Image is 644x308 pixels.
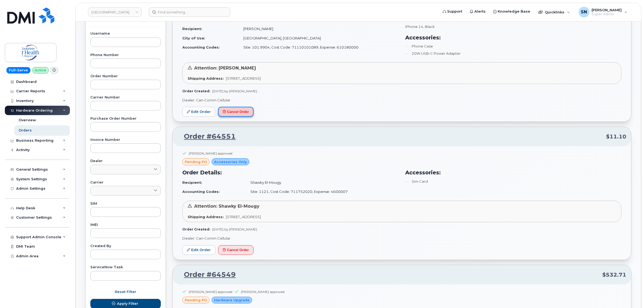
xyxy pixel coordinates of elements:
a: Knowledge Base [489,6,534,17]
span: Accessories Only [214,159,247,164]
a: Order #64549 [177,270,236,280]
span: Reset Filter [115,289,136,294]
span: Hardware Upgrade [214,298,250,303]
strong: Order Created: [182,89,210,93]
button: Cancel Order [218,245,254,255]
span: Apply Filter [117,301,138,306]
button: Reset Filter [90,287,161,297]
div: [PERSON_NAME] approved [241,289,284,294]
p: Dealer: Can-Comm Cellular [182,98,621,103]
iframe: Messenger Launcher [621,285,640,304]
strong: Shipping Address: [188,215,224,219]
span: , Black [423,24,435,29]
a: Support [439,6,466,17]
li: Phone Case [405,44,622,49]
span: pending PO [185,298,207,303]
button: Cancel Order [218,107,254,117]
label: Order Number [90,75,161,78]
span: $11.10 [606,133,626,141]
strong: Recipient: [182,27,202,31]
h3: Accessories: [405,168,622,177]
span: Quicklinks [545,10,564,14]
h3: Order Details: [182,168,399,177]
div: [PERSON_NAME] approved [189,151,232,156]
span: $532.71 [602,271,626,279]
span: [DATE] by [PERSON_NAME] [212,227,257,231]
label: Purchase Order Number [90,117,161,120]
label: Dealer [90,159,161,163]
strong: Accounting Codes: [182,189,220,194]
input: Find something... [149,7,230,17]
label: IMEI [90,223,161,227]
label: Carrier Number [90,96,161,99]
span: Alerts [474,9,486,14]
strong: Shipping Address: [188,76,224,80]
strong: Recipient: [182,180,202,185]
span: SN [581,9,587,15]
span: iPhone 14 [405,24,423,29]
span: Super Admin [592,12,622,16]
td: Shawky El-Mougy [245,178,399,187]
label: Username [90,32,161,35]
a: Edit Order [182,245,215,255]
span: Knowledge Base [498,9,530,14]
label: Invoice Number [90,138,161,142]
span: Attention: [PERSON_NAME] [194,65,256,71]
td: Site: 1121, Cost Code: 711752020, Expense: 4600007 [245,187,399,196]
td: [GEOGRAPHIC_DATA], [GEOGRAPHIC_DATA] [239,34,399,43]
span: [DATE] by [PERSON_NAME] [212,89,257,93]
span: Support [447,9,462,14]
div: Quicklinks [535,7,574,17]
span: Attention: Shawky El-Mougy [194,204,259,209]
p: Dealer: Can-Comm Cellular [182,236,621,241]
span: [STREET_ADDRESS] [226,76,261,80]
a: Alerts [466,6,489,17]
a: Order #64551 [177,132,236,141]
span: [STREET_ADDRESS] [226,215,261,219]
td: Site: 101.9904, Cost Code: 71110101089, Expense: 610180000 [239,43,399,52]
strong: Accounting Codes: [182,45,220,49]
h3: Accessories: [405,34,622,42]
label: SIM [90,202,161,206]
li: 20W USB-C Power Adapter [405,51,622,56]
span: [PERSON_NAME] [592,8,622,12]
li: Sim Card [405,179,622,184]
strong: Order Created: [182,227,210,231]
label: Created By [90,244,161,248]
a: Edit Order [182,107,215,117]
div: Sabrina Nguyen [575,7,631,17]
span: pending PO [185,159,207,164]
label: ServiceNow Task [90,266,161,269]
label: Carrier [90,181,161,184]
div: [PERSON_NAME] approved [189,289,232,294]
strong: City of Use: [182,36,205,40]
a: Saskatoon Health Region [88,7,142,17]
label: Phone Number [90,53,161,57]
td: [PERSON_NAME] [239,24,399,34]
